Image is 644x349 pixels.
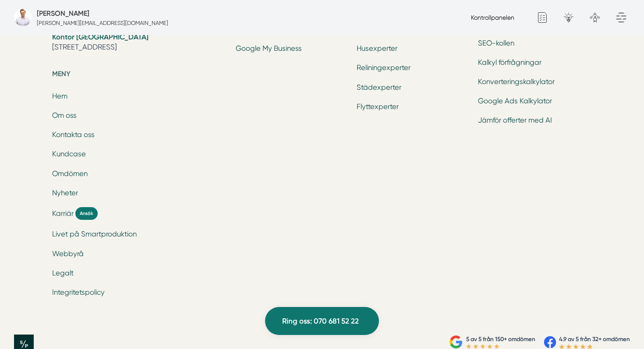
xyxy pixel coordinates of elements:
h5: Administratör [37,8,89,19]
a: Kundcase [52,150,86,158]
a: Konverteringskalkylator [478,78,555,86]
a: Legalt [52,269,74,277]
span: Karriär [52,208,74,219]
img: foretagsbild-pa-smartproduktion-en-webbyraer-i-dalarnas-lan.jpg [14,9,32,26]
a: Städexperter [357,83,401,92]
a: SEO-kollen [478,39,514,47]
a: Google My Business [236,44,302,53]
a: Flyttexperter [357,102,399,111]
a: Karriär Ansök [52,207,225,220]
li: [STREET_ADDRESS] [52,32,225,54]
a: Livet på Smartproduktion [52,230,137,238]
p: 4.9 av 5 från 32+ omdömen [559,335,630,344]
a: Jämför offerter med AI [478,116,552,124]
a: Ring oss: 070 681 52 22 [265,307,379,335]
a: Husexperter [357,44,397,53]
a: Kontakta oss [52,130,95,139]
a: Integritetspolicy [52,288,105,296]
a: Hem [52,92,67,100]
a: Google Ads Kalkylator [478,97,552,105]
a: Reliningexperter [357,63,410,72]
a: Om oss [52,111,77,120]
p: [PERSON_NAME][EMAIL_ADDRESS][DOMAIN_NAME] [37,19,168,27]
strong: Kontor [GEOGRAPHIC_DATA] [52,32,149,41]
span: Ansök [75,207,98,220]
a: Nyheter [52,189,78,197]
p: 5 av 5 från 150+ omdömen [466,335,535,344]
h5: Meny [52,68,225,82]
span: Ring oss: 070 681 52 22 [282,315,359,327]
a: Omdömen [52,169,88,178]
a: Kontrollpanelen [471,14,514,21]
a: Kalkyl förfrågningar [478,58,541,67]
a: Webbyrå [52,250,84,258]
